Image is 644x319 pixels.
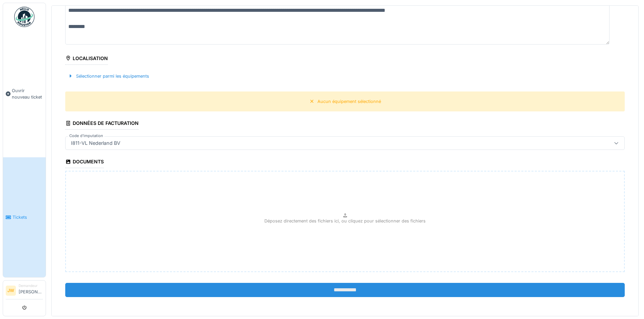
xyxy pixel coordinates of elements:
[65,118,139,130] div: Données de facturation
[264,218,426,224] p: Déposez directement des fichiers ici, ou cliquez pour sélectionner des fichiers
[19,283,43,288] div: Demandeur
[317,98,381,105] div: Aucun équipement sélectionné
[12,87,43,100] span: Ouvrir nouveau ticket
[68,133,104,139] label: Code d'imputation
[6,283,43,299] a: JW Demandeur[PERSON_NAME]
[3,157,46,277] a: Tickets
[3,31,46,157] a: Ouvrir nouveau ticket
[6,286,16,296] li: JW
[65,157,104,168] div: Documents
[19,283,43,298] li: [PERSON_NAME]
[65,53,108,65] div: Localisation
[68,139,123,147] div: I811-VL Nederland BV
[13,214,43,220] span: Tickets
[65,72,152,81] div: Sélectionner parmi les équipements
[14,7,34,27] img: Badge_color-CXgf-gQk.svg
